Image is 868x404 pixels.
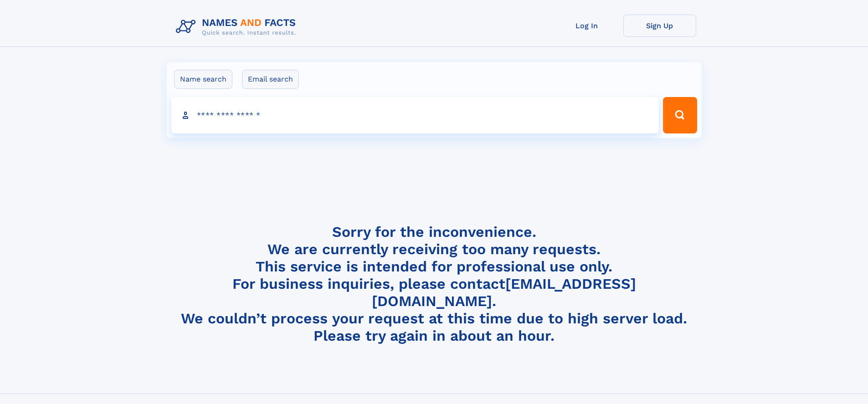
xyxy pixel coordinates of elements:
[663,97,697,133] button: Search Button
[550,15,623,37] a: Log In
[242,70,299,89] label: Email search
[623,15,696,37] a: Sign Up
[372,275,636,310] a: [EMAIL_ADDRESS][DOMAIN_NAME]
[172,15,303,39] img: Logo Names and Facts
[174,70,232,89] label: Name search
[172,223,696,345] h4: Sorry for the inconvenience. We are currently receiving too many requests. This service is intend...
[171,97,659,133] input: search input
